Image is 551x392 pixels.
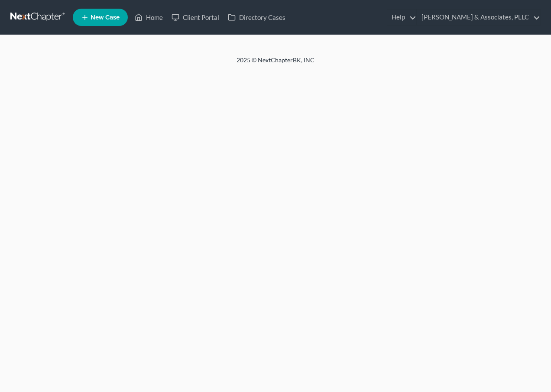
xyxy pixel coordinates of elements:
[167,10,224,25] a: Client Portal
[130,10,167,25] a: Home
[73,9,128,26] new-legal-case-button: New Case
[29,56,522,71] div: 2025 © NextChapterBK, INC
[387,10,416,25] a: Help
[417,10,540,25] a: [PERSON_NAME] & Associates, PLLC
[224,10,290,25] a: Directory Cases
